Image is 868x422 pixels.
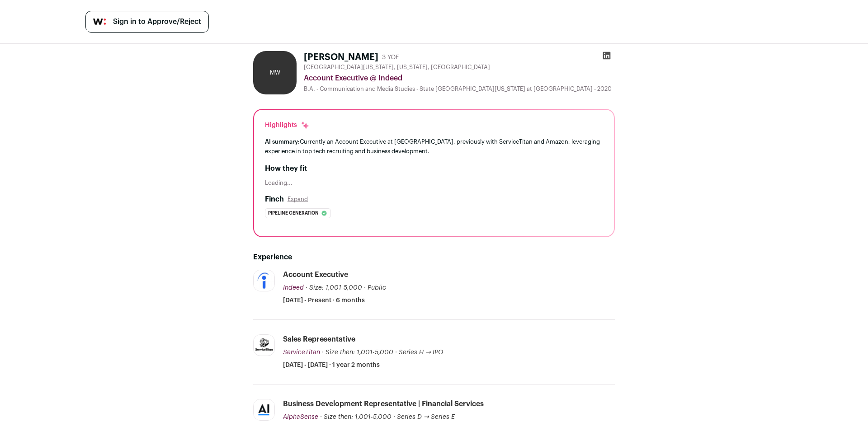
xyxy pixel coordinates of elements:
[395,348,397,357] span: ·
[268,209,319,218] span: Pipeline generation
[265,163,603,174] h2: How they fit
[254,399,274,420] img: 9838219db6b5256e46ad2ac23ea359fbf7755473957a5a7da8bf939a505f6f08.jpg
[306,285,362,291] span: · Size: 1,001-5,000
[304,73,615,84] div: Account Executive @ Indeed
[304,51,378,64] h1: [PERSON_NAME]
[265,139,300,145] span: AI summary:
[253,51,297,94] div: MW
[399,349,443,356] span: Series H → IPO
[288,196,308,203] button: Expand
[254,270,274,291] img: 080d0b9062162cb6857317cdd39678c55101c47634348d838b00bf0ce4bee211.jpg
[265,137,603,156] div: Currently an Account Executive at [GEOGRAPHIC_DATA], previously with ServiceTitan and Amazon, lev...
[283,334,355,344] div: Sales Representative
[393,413,395,422] span: ·
[283,414,318,420] span: AlphaSense
[113,16,201,27] span: Sign in to Approve/Reject
[397,414,455,420] span: Series D → Series E
[364,283,366,292] span: ·
[283,361,380,370] span: [DATE] - [DATE] · 1 year 2 months
[304,85,615,93] div: B.A. - Communication and Media Studies - State [GEOGRAPHIC_DATA][US_STATE] at [GEOGRAPHIC_DATA] -...
[304,64,490,71] span: [GEOGRAPHIC_DATA][US_STATE], [US_STATE], [GEOGRAPHIC_DATA]
[368,285,386,291] span: Public
[283,349,320,356] span: ServiceTitan
[320,414,392,420] span: · Size then: 1,001-5,000
[283,285,304,291] span: Indeed
[283,270,348,280] div: Account Executive
[93,19,106,25] img: wellfound-symbol-flush-black-fb3c872781a75f747ccb3a119075da62bfe97bd399995f84a933054e44a575c4.png
[322,349,393,356] span: · Size then: 1,001-5,000
[265,121,310,130] div: Highlights
[254,336,274,355] img: 904cd390969cbc9b1968fb42a9ddc32a5c0bc9de3fa9900a00b107ae02b2c7c0.png
[382,53,399,62] div: 3 YOE
[85,11,209,33] a: Sign in to Approve/Reject
[253,252,615,263] h2: Experience
[265,179,603,187] div: Loading...
[283,296,365,305] span: [DATE] - Present · 6 months
[265,194,284,205] h2: Finch
[283,399,484,409] div: Business Development Representative | Financial Services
